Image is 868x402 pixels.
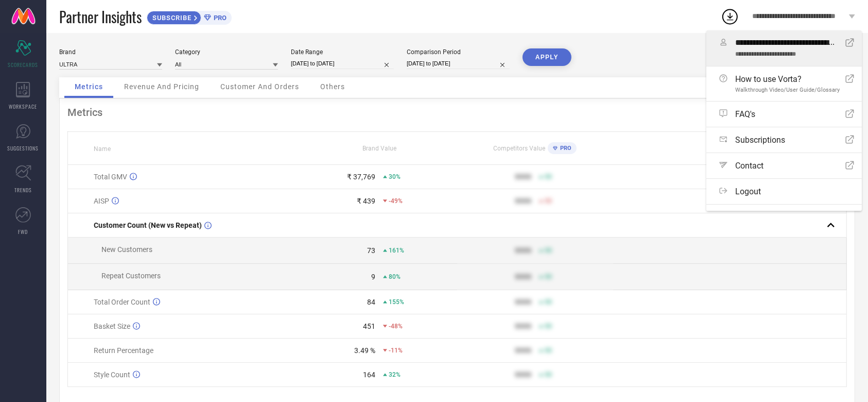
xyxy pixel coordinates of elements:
div: 9999 [515,173,531,181]
div: Metrics [67,106,847,119]
span: PRO [558,145,571,152]
div: 73 [367,246,375,255]
a: Contact [706,153,862,178]
span: Total Order Count [94,298,150,306]
div: 9 [371,273,375,281]
div: Date Range [291,48,394,56]
span: 80% [389,273,401,280]
span: 50 [545,298,552,306]
span: PRO [211,14,227,22]
div: Comparison Period [407,48,510,56]
div: 164 [363,371,375,379]
span: 50 [545,173,552,180]
span: Basket Size [94,322,130,330]
span: 155% [389,298,404,306]
div: 84 [367,298,375,306]
span: Repeat Customers [101,272,161,280]
input: Select date range [291,58,394,69]
span: Others [320,82,345,91]
a: How to use Vorta?Walkthrough Video/User Guide/Glossary [706,66,862,101]
div: ₹ 37,769 [347,173,375,181]
div: 3.49 % [354,346,375,355]
span: How to use Vorta? [735,74,840,84]
span: TRENDS [14,186,32,194]
span: New Customers [101,245,152,254]
span: WORKSPACE [9,103,38,110]
a: Subscriptions [706,127,862,153]
span: SUBSCRIBE [147,14,194,22]
span: Name [94,145,111,153]
span: SUGGESTIONS [8,144,39,152]
span: -49% [389,197,403,205]
a: SUBSCRIBEPRO [147,8,232,25]
div: Category [175,48,278,56]
div: 9999 [515,371,531,379]
div: 9999 [515,246,531,255]
span: 50 [545,347,552,354]
span: Partner Insights [59,6,142,27]
span: -11% [389,347,403,354]
span: Subscriptions [735,135,785,145]
span: Logout [735,187,761,196]
span: Style Count [94,371,130,379]
span: 50 [545,247,552,254]
span: Metrics [75,82,103,91]
a: FAQ's [706,102,862,127]
input: Select comparison period [407,58,510,69]
button: APPLY [523,48,571,66]
span: 50 [545,197,552,205]
div: 451 [363,322,375,330]
span: Return Percentage [94,346,153,355]
span: Contact [735,161,763,171]
div: ₹ 439 [357,197,375,205]
span: Customer And Orders [220,82,299,91]
div: 9999 [515,346,531,355]
div: 9999 [515,273,531,281]
span: FAQ's [735,109,755,119]
span: Walkthrough Video/User Guide/Glossary [735,87,840,93]
span: 30% [389,173,401,180]
span: Brand Value [362,145,396,152]
span: Customer Count (New vs Repeat) [94,221,202,229]
div: 9999 [515,298,531,306]
div: Brand [59,48,162,56]
span: Total GMV [94,173,127,181]
span: -48% [389,323,403,330]
span: 50 [545,371,552,378]
div: Open download list [721,7,739,26]
div: 9999 [515,197,531,205]
span: 161% [389,247,404,254]
span: Revenue And Pricing [124,82,199,91]
div: 9999 [515,322,531,330]
span: Competitors Value [493,145,545,152]
span: 32% [389,371,401,378]
span: 50 [545,323,552,330]
span: AISP [94,197,109,205]
span: SCORECARDS [8,61,39,69]
span: FWD [19,228,28,236]
span: 50 [545,273,552,280]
